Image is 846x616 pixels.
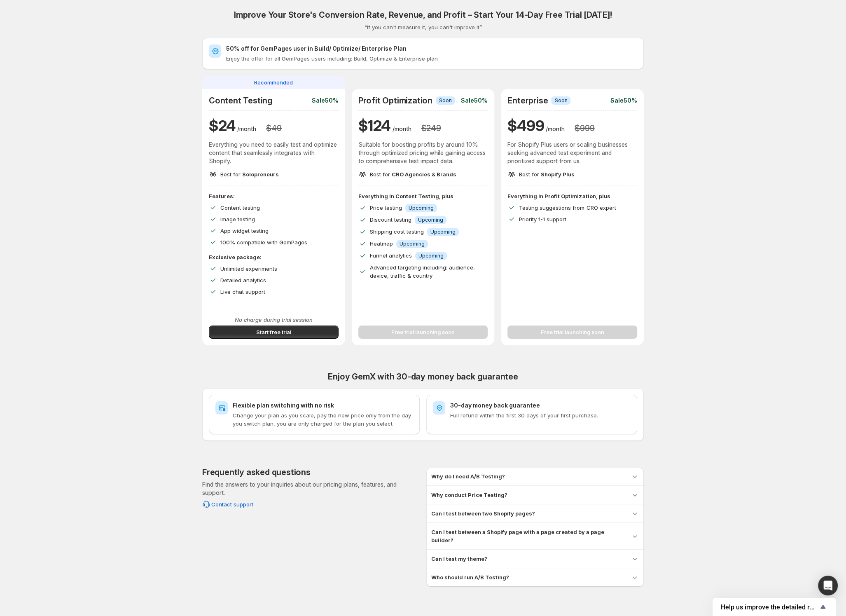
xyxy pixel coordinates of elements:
[365,23,482,31] p: “If you can't measure it, you can't improve it”
[220,204,260,211] span: Content testing
[220,288,265,295] span: Live chat support
[431,528,624,544] h3: Can I test between a Shopify page with a page created by a page builder?
[393,125,411,133] p: /month
[370,240,393,247] span: Heatmap
[431,472,505,480] h3: Why do I need A/B Testing?
[450,401,631,410] h2: 30-day money back guarantee
[519,170,575,178] p: Best for
[575,123,594,133] h3: $ 999
[554,97,567,104] span: Soon
[418,253,444,259] span: Upcoming
[507,141,637,165] p: For Shopify Plus users or scaling businesses seeking advanced test experiment and prioritized sup...
[220,227,269,234] span: App widget testing
[242,171,279,178] span: Solopreneurs
[266,123,281,133] h3: $ 49
[721,602,828,612] button: Show survey - Help us improve the detailed report for A/B campaigns
[430,229,456,235] span: Upcoming
[431,555,487,563] h3: Can I test my theme?
[209,326,339,339] button: Start free trial
[226,54,637,63] p: Enjoy the offer for all GemPages users including: Build, Optimize & Enterprise plan
[370,228,424,235] span: Shipping cost testing
[209,96,273,105] h2: Content Testing
[721,603,818,611] span: Help us improve the detailed report for A/B campaigns
[220,239,307,246] span: 100% compatible with GemPages
[202,480,420,497] p: Find the answers to your inquiries about our pricing plans, features, and support.
[254,78,293,87] span: Recommended
[256,328,291,336] span: Start free trial
[546,125,565,133] p: /month
[226,45,637,53] h2: 50% off for GemPages user in Build/ Optimize/ Enterprise Plan
[392,171,456,178] span: CRO Agencies & Brands
[358,96,432,105] h2: Profit Optimization
[234,10,612,20] h2: Improve Your Store's Conversion Rate, Revenue, and Profit – Start Your 14-Day Free Trial [DATE]!
[507,96,548,105] h2: Enterprise
[370,204,402,211] span: Price testing
[507,192,637,200] p: Everything in Profit Optimization, plus
[439,97,452,104] span: Soon
[209,316,339,324] p: No charge during trial session
[358,141,488,165] p: Suitable for boosting profits by around 10% through optimized pricing while gaining access to com...
[431,573,509,581] h3: Who should run A/B Testing?
[202,372,644,382] h2: Enjoy GemX with 30-day money back guarantee
[211,500,253,508] span: Contact support
[818,576,838,595] div: Open Intercom Messenger
[209,116,236,136] h1: $ 24
[209,253,339,261] p: Exclusive package:
[400,241,425,247] span: Upcoming
[421,123,441,133] h3: $ 249
[409,205,434,211] span: Upcoming
[610,96,637,105] p: Sale 50%
[370,252,412,259] span: Funnel analytics
[220,170,279,178] p: Best for
[370,170,456,178] p: Best for
[418,217,443,223] span: Upcoming
[220,265,277,272] span: Unlimited experiments
[519,216,566,223] span: Priority 1-1 support
[312,96,339,105] p: Sale 50%
[220,216,255,223] span: Image testing
[233,411,413,428] p: Change your plan as you scale, pay the new price only from the day you switch plan, you are only ...
[370,216,411,223] span: Discount testing
[197,498,258,511] button: Contact support
[237,125,256,133] p: /month
[507,116,544,136] h1: $ 499
[209,141,339,165] p: Everything you need to easily test and optimize content that seamlessly integrates with Shopify.
[541,171,575,178] span: Shopify Plus
[431,509,535,518] h3: Can I test between two Shopify pages?
[233,401,413,410] h2: Flexible plan switching with no risk
[358,116,391,136] h1: $ 124
[431,491,507,499] h3: Why conduct Price Testing?
[202,467,311,477] h2: Frequently asked questions
[450,411,631,419] p: Full refund within the first 30 days of your first purchase.
[209,192,339,200] p: Features:
[519,204,616,211] span: Testing suggestions from CRO expert
[370,264,475,279] span: Advanced targeting including: audience, device, traffic & country
[358,192,488,200] p: Everything in Content Testing, plus
[461,96,488,105] p: Sale 50%
[220,277,266,283] span: Detailed analytics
